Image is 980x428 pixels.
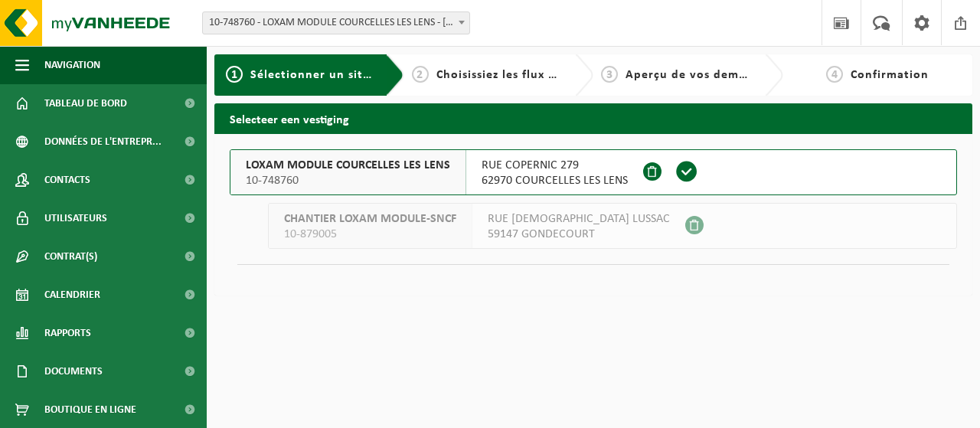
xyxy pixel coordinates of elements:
[482,158,628,173] span: RUE COPERNIC 279
[203,12,469,34] span: 10-748760 - LOXAM MODULE COURCELLES LES LENS - COURCELLES LES LENS
[246,173,450,188] span: 10-748760
[436,69,691,81] span: Choisissiez les flux de déchets et récipients
[250,69,387,81] span: Sélectionner un site ici
[246,158,450,173] span: LOXAM MODULE COURCELLES LES LENS
[230,149,957,195] button: LOXAM MODULE COURCELLES LES LENS 10-748760 RUE COPERNIC 27962970 COURCELLES LES LENS
[44,46,100,84] span: Navigation
[44,276,100,314] span: Calendrier
[226,66,243,83] span: 1
[488,227,670,242] span: 59147 GONDECOURT
[44,161,90,199] span: Contacts
[601,66,618,83] span: 3
[851,69,929,81] span: Confirmation
[44,199,107,237] span: Utilisateurs
[44,237,97,276] span: Contrat(s)
[202,11,470,34] span: 10-748760 - LOXAM MODULE COURCELLES LES LENS - COURCELLES LES LENS
[284,211,456,227] span: CHANTIER LOXAM MODULE-SNCF
[482,173,628,188] span: 62970 COURCELLES LES LENS
[44,352,103,390] span: Documents
[44,314,91,352] span: Rapports
[44,123,162,161] span: Données de l'entrepr...
[44,84,127,123] span: Tableau de bord
[626,69,773,81] span: Aperçu de vos demandes
[214,103,972,133] h2: Selecteer een vestiging
[412,66,429,83] span: 2
[488,211,670,227] span: RUE [DEMOGRAPHIC_DATA] LUSSAC
[284,227,456,242] span: 10-879005
[826,66,843,83] span: 4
